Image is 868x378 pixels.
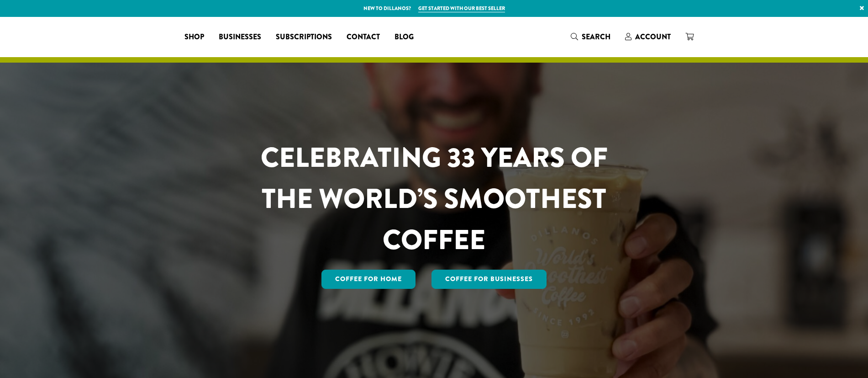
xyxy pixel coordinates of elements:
span: Subscriptions [276,32,332,43]
span: Search [582,32,610,42]
a: Coffee for Home [321,270,416,289]
a: Shop [177,30,211,44]
a: Get started with our best seller [418,5,505,12]
span: Shop [184,32,204,43]
h1: CELEBRATING 33 YEARS OF THE WORLD’S SMOOTHEST COFFEE [234,137,635,261]
span: Blog [395,32,414,43]
a: Coffee For Businesses [431,270,547,289]
span: Businesses [219,32,261,43]
span: Account [635,32,671,42]
a: Search [563,29,618,44]
span: Contact [347,32,380,43]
